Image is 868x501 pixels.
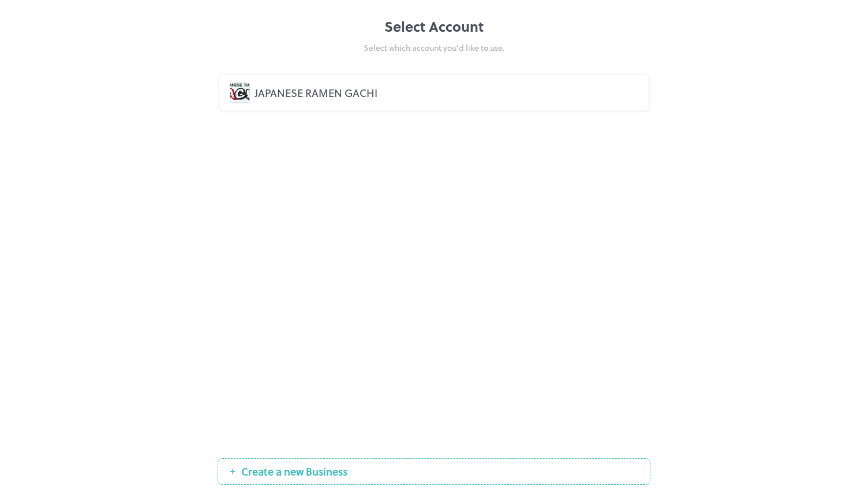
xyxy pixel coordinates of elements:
[218,16,650,37] div: Select Account
[218,458,650,485] button: Create a new Business
[230,83,249,102] img: avatar
[218,42,650,54] div: Select which account you’d like to use.
[235,466,353,477] span: Create a new Business
[255,85,638,100] div: JAPANESE RAMEN GACHI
